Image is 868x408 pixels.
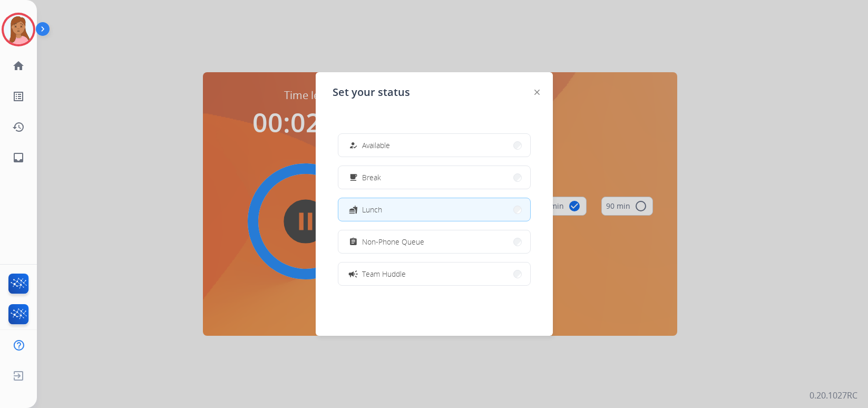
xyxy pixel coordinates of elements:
[362,204,382,215] span: Lunch
[362,236,424,247] span: Non-Phone Queue
[348,173,357,182] mat-icon: free_breakfast
[362,172,381,183] span: Break
[348,237,357,246] mat-icon: assignment
[338,198,530,221] button: Lunch
[810,389,857,402] p: 0.20.1027RC
[12,151,25,164] mat-icon: inbox
[348,141,357,150] mat-icon: how_to_reg
[338,134,530,157] button: Available
[534,90,540,95] img: close-button
[12,60,25,72] mat-icon: home
[338,230,530,253] button: Non-Phone Queue
[12,90,25,103] mat-icon: list_alt
[347,268,358,279] mat-icon: campaign
[348,205,357,214] mat-icon: fastfood
[4,15,33,44] img: avatar
[338,166,530,189] button: Break
[12,121,25,133] mat-icon: history
[362,140,390,151] span: Available
[338,263,530,285] button: Team Huddle
[333,85,410,100] span: Set your status
[362,268,406,279] span: Team Huddle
